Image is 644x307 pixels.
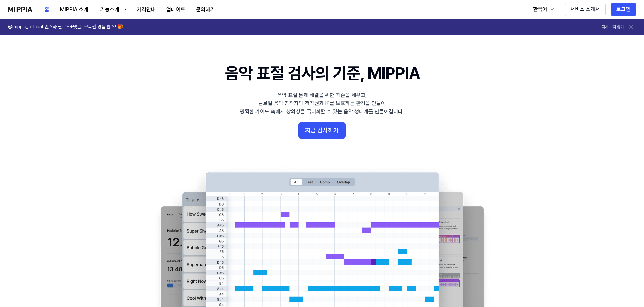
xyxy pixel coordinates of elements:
button: MIPPIA 소개 [55,3,94,17]
button: 업데이트 [161,3,191,17]
div: 기능소개 [99,6,121,14]
h1: 음악 표절 검사의 기준, MIPPIA [225,62,419,85]
button: 홈 [39,3,55,17]
button: 다시 보지 않기 [602,24,624,30]
button: 가격안내 [131,3,161,17]
h1: @mippia_official 인스타 팔로우+댓글, 구독권 경품 찬스! 🎁 [8,24,123,30]
button: 기능소개 [94,3,131,17]
button: 로그인 [611,3,636,16]
button: 문의하기 [191,3,220,17]
button: 지금 검사하기 [298,122,346,139]
div: 음악 표절 문제 해결을 위한 기준을 세우고, 글로벌 음악 창작자의 저작권과 IP를 보호하는 환경을 만들어 명확한 가이드 속에서 창의성을 극대화할 수 있는 음악 생태계를 만들어... [240,91,404,116]
a: 업데이트 [161,0,191,19]
a: 홈 [39,0,55,19]
button: 서비스 소개서 [565,3,606,16]
img: logo [8,7,32,12]
button: 한국어 [526,3,559,16]
img: main Image [147,165,497,307]
div: 한국어 [532,5,548,13]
